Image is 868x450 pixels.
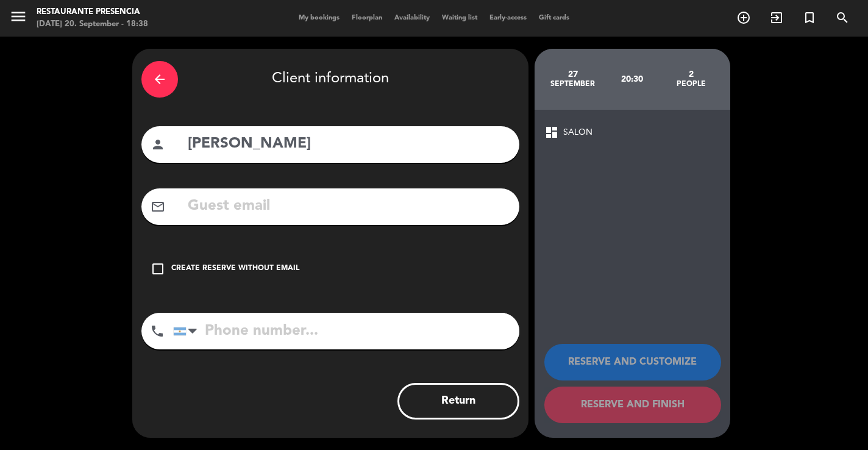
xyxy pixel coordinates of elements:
[151,137,165,152] i: person
[187,132,510,157] input: Guest Name
[388,15,436,21] span: Availability
[171,263,299,275] div: Create reserve without email
[736,10,751,25] i: add_circle_outline
[141,58,519,101] div: Client information
[661,70,720,79] div: 2
[151,199,165,214] i: mail_outline
[533,15,575,21] span: Gift cards
[37,6,148,18] div: Restaurante Presencia
[187,194,510,219] input: Guest email
[563,126,592,140] span: SALON
[9,7,27,30] button: menu
[802,10,817,25] i: turned_in_not
[397,383,519,420] button: Return
[544,344,721,380] button: RESERVE AND CUSTOMIZE
[544,125,559,140] span: dashboard
[602,58,661,101] div: 20:30
[150,324,165,338] i: phone
[174,313,202,349] div: Argentina: +54
[544,79,603,89] div: September
[293,15,346,21] span: My bookings
[37,18,148,30] div: [DATE] 20. September - 18:38
[661,79,720,89] div: people
[346,15,388,21] span: Floorplan
[483,15,533,21] span: Early-access
[173,313,519,349] input: Phone number...
[544,387,721,423] button: RESERVE AND FINISH
[769,10,784,25] i: exit_to_app
[835,10,850,25] i: search
[544,70,603,79] div: 27
[151,262,165,276] i: check_box_outline_blank
[9,7,27,26] i: menu
[152,72,167,87] i: arrow_back
[436,15,483,21] span: Waiting list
